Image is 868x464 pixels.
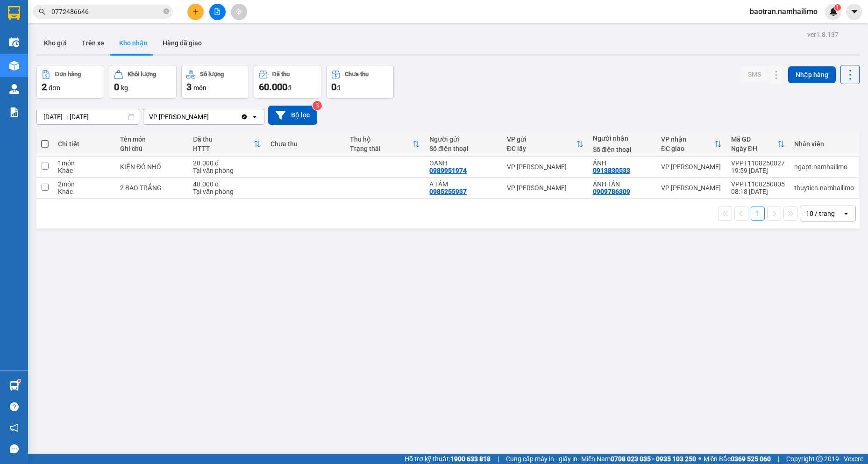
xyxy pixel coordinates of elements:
svg: open [842,210,850,217]
div: ANH TÂN [593,180,652,188]
span: | [778,454,779,464]
span: search [39,8,45,15]
div: 40.000 đ [193,180,261,188]
div: Chi tiết [58,140,111,148]
div: 0913830533 [593,167,630,174]
div: 0909786309 [593,188,630,195]
div: 08:18 [DATE] [731,188,785,195]
th: Toggle SortBy [188,132,266,157]
div: 19:59 [DATE] [731,167,785,174]
div: 2 BAO TRẮNG [120,184,184,192]
span: kg [121,84,128,92]
div: ngapt.namhailimo [794,163,854,171]
img: warehouse-icon [9,37,19,47]
span: 1 [836,4,839,11]
button: Đơn hàng2đơn [36,65,104,99]
span: đ [287,84,291,92]
sup: 1 [18,379,21,382]
div: thuytien.namhailimo [794,184,854,192]
div: Số điện thoại [429,145,498,152]
div: Đã thu [272,71,290,78]
div: 0989951974 [429,167,467,174]
th: Toggle SortBy [345,132,425,157]
button: file-add [209,4,226,20]
span: aim [235,8,242,15]
button: Số lượng3món [181,65,249,99]
button: Bộ lọc [268,106,317,125]
div: ÁNH [593,159,652,167]
button: Trên xe [74,32,112,54]
span: đ [336,84,340,92]
div: Khối lượng [128,71,156,78]
div: Đơn hàng [55,71,81,78]
div: VPPT1108250027 [731,159,785,167]
span: | [498,454,499,464]
span: đơn [49,84,60,92]
div: Trạng thái [350,145,413,152]
div: Tại văn phòng [193,188,261,195]
div: A TÂM [429,180,498,188]
div: 1 món [58,159,111,167]
span: 60.000 [259,81,287,93]
strong: 1900 633 818 [450,455,491,463]
button: plus [187,4,204,20]
sup: 3 [313,101,322,110]
strong: 0369 525 060 [731,455,771,463]
button: Hàng đã giao [155,32,209,54]
span: 0 [331,81,336,93]
div: VP [PERSON_NAME] [507,184,583,192]
img: warehouse-icon [9,61,19,71]
div: Đã thu [193,136,254,143]
span: close-circle [164,8,169,14]
button: caret-down [846,4,862,20]
th: Toggle SortBy [656,132,726,157]
input: Select a date range. [37,109,139,124]
div: VP [PERSON_NAME] [661,184,722,192]
div: KIỆN ĐỎ NHỎ [120,163,184,171]
div: Chưa thu [345,71,369,78]
div: Người nhận [593,135,652,142]
div: VP nhận [661,136,714,143]
div: Chưa thu [270,140,341,148]
button: Khối lượng0kg [109,65,177,99]
div: VP [PERSON_NAME] [507,163,583,171]
div: 10 / trang [806,209,835,218]
div: ver 1.8.137 [807,29,839,40]
div: Người gửi [429,136,498,143]
div: Khác [58,167,111,174]
span: món [193,84,206,92]
svg: Clear value [241,113,248,121]
strong: 0708 023 035 - 0935 103 250 [611,455,696,463]
div: HTTT [193,145,254,152]
button: Kho gửi [36,32,74,54]
input: Tìm tên, số ĐT hoặc mã đơn [51,7,162,17]
div: VP [PERSON_NAME] [661,163,722,171]
span: Cung cấp máy in - giấy in: [506,454,579,464]
img: warehouse-icon [9,381,19,391]
span: ⚪️ [698,457,701,461]
sup: 1 [834,4,841,11]
th: Toggle SortBy [502,132,588,157]
div: VPPT1108250005 [731,180,785,188]
div: Số lượng [200,71,224,78]
span: plus [192,8,199,15]
span: question-circle [10,402,19,411]
div: Ngày ĐH [731,145,777,152]
div: 2 món [58,180,111,188]
button: Kho nhận [112,32,155,54]
div: VP [PERSON_NAME] [149,112,209,121]
input: Selected VP Phạm Ngũ Lão. [210,112,211,121]
span: Hỗ trợ kỹ thuật: [405,454,491,464]
span: Miền Nam [581,454,696,464]
div: Nhân viên [794,140,854,148]
span: Miền Bắc [704,454,771,464]
img: solution-icon [9,107,19,117]
span: notification [10,423,19,432]
span: 2 [42,81,47,93]
span: message [10,444,19,453]
span: close-circle [164,7,169,16]
button: Đã thu60.000đ [254,65,321,99]
div: Tại văn phòng [193,167,261,174]
button: SMS [740,66,768,83]
span: baotran.namhailimo [742,6,825,17]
